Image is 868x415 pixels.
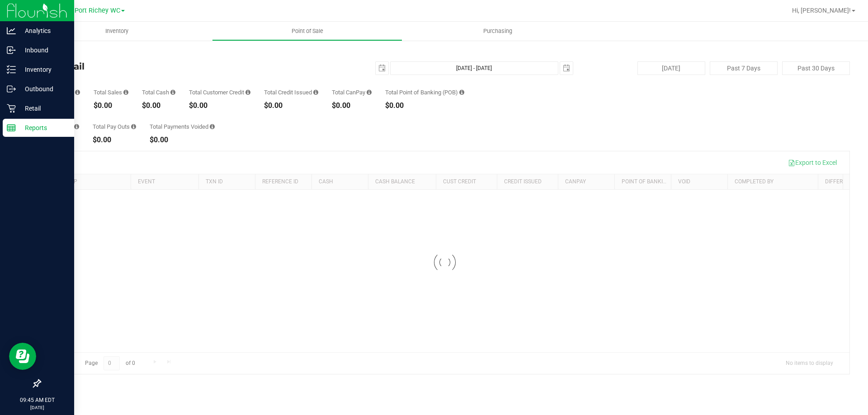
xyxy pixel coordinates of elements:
p: Inventory [16,64,70,75]
inline-svg: Outbound [7,84,16,93]
div: Total Cash [142,89,175,95]
span: Hi, [PERSON_NAME]! [792,7,851,14]
i: Sum of all voided payment transaction amounts (excluding tips and transaction fees) within the da... [210,124,215,130]
p: Outbound [16,84,70,94]
button: Past 7 Days [710,61,778,75]
div: Total Point of Banking (POB) [385,89,464,95]
p: Analytics [16,25,70,36]
p: Reports [16,122,70,133]
button: Past 30 Days [782,61,850,75]
div: $0.00 [94,102,128,109]
inline-svg: Analytics [7,26,16,35]
div: Total Payments Voided [150,124,215,130]
a: Purchasing [402,22,593,41]
div: $0.00 [385,102,464,109]
a: Point of Sale [212,22,402,41]
i: Sum of all cash pay-outs removed from the till within the date range. [131,124,136,130]
span: select [560,62,573,75]
div: $0.00 [142,102,175,109]
inline-svg: Reports [7,123,16,132]
span: select [376,62,388,75]
p: Retail [16,103,70,114]
button: [DATE] [637,61,705,75]
p: Inbound [16,45,70,56]
i: Count of all successful payment transactions, possibly including voids, refunds, and cash-back fr... [75,89,80,95]
span: New Port Richey WC [60,7,120,14]
h4: Till Detail [40,61,310,71]
p: [DATE] [4,404,70,411]
span: Purchasing [471,27,524,35]
div: Total Credit Issued [264,89,318,95]
div: Total Sales [94,89,128,95]
i: Sum of the successful, non-voided point-of-banking payment transaction amounts, both via payment ... [459,89,464,95]
i: Sum of all successful, non-voided payment transaction amounts using account credit as the payment... [245,89,250,95]
div: Total CanPay [332,89,372,95]
div: $0.00 [150,136,215,144]
div: Total Pay Outs [93,124,136,130]
div: $0.00 [93,136,136,144]
div: $0.00 [264,102,318,109]
i: Sum of all successful, non-voided payment transaction amounts (excluding tips and transaction fee... [123,89,128,95]
inline-svg: Inbound [7,46,16,55]
i: Sum of all cash pay-ins added to the till within the date range. [74,124,79,130]
inline-svg: Retail [7,104,16,113]
span: Point of Sale [279,27,335,35]
a: Inventory [22,22,212,41]
iframe: Resource center [9,343,36,370]
div: $0.00 [332,102,372,109]
div: $0.00 [189,102,250,109]
i: Sum of all successful, non-voided cash payment transaction amounts (excluding tips and transactio... [170,89,175,95]
i: Sum of all successful, non-voided payment transaction amounts using CanPay (as well as manual Can... [367,89,372,95]
i: Sum of all successful refund transaction amounts from purchase returns resulting in account credi... [313,89,318,95]
div: Total Customer Credit [189,89,250,95]
span: Inventory [93,27,141,35]
p: 09:45 AM EDT [4,396,70,404]
inline-svg: Inventory [7,65,16,74]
